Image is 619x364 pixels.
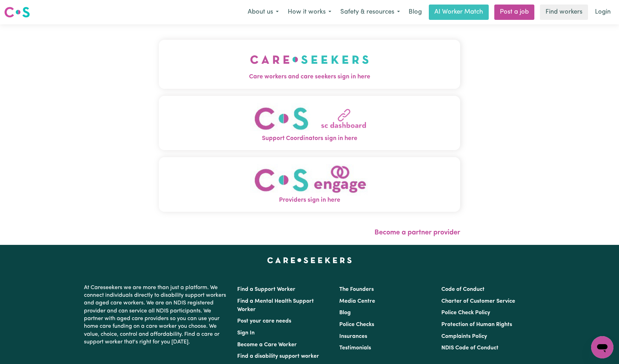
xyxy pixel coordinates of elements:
[429,5,489,20] a: AI Worker Match
[339,334,367,339] a: Insurances
[441,345,498,351] a: NDIS Code of Conduct
[159,96,460,150] button: Support Coordinators sign in here
[494,5,534,20] a: Post a job
[374,229,460,236] a: Become a partner provider
[339,299,375,304] a: Media Centre
[243,5,283,20] button: About us
[339,345,371,351] a: Testimonials
[237,318,291,324] a: Post your care needs
[4,6,30,18] img: Careseekers logo
[339,322,374,327] a: Police Checks
[283,5,336,20] button: How it works
[4,4,30,20] a: Careseekers logo
[591,336,613,358] iframe: Button to launch messaging window
[441,322,512,327] a: Protection of Human Rights
[159,72,460,82] span: Care workers and care seekers sign in here
[404,5,426,20] a: Blog
[159,134,460,143] span: Support Coordinators sign in here
[237,299,314,312] a: Find a Mental Health Support Worker
[336,5,404,20] button: Safety & resources
[159,157,460,212] button: Providers sign in here
[237,342,297,348] a: Become a Care Worker
[441,310,490,316] a: Police Check Policy
[441,299,515,304] a: Charter of Customer Service
[237,354,319,359] a: Find a disability support worker
[339,310,351,316] a: Blog
[84,281,229,349] p: At Careseekers we are more than just a platform. We connect individuals directly to disability su...
[159,40,460,88] button: Care workers and care seekers sign in here
[237,287,295,292] a: Find a Support Worker
[339,287,374,292] a: The Founders
[267,257,352,263] a: Careseekers home page
[159,196,460,205] span: Providers sign in here
[540,5,588,20] a: Find workers
[441,334,487,339] a: Complaints Policy
[441,287,485,292] a: Code of Conduct
[591,5,615,20] a: Login
[237,330,255,336] a: Sign In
